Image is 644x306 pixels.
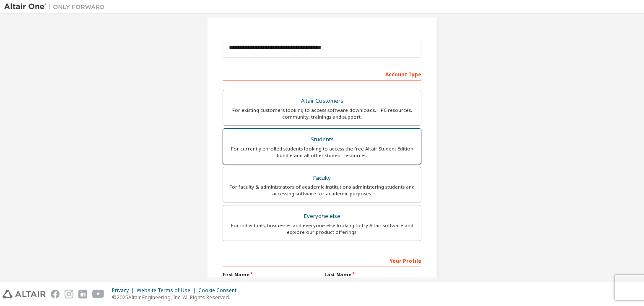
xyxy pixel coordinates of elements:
[65,290,73,298] img: instagram.svg
[112,287,137,294] div: Privacy
[223,67,421,80] div: Account Type
[112,294,241,301] p: © 2025 Altair Engineering, Inc. All Rights Reserved.
[228,210,416,222] div: Everyone else
[4,3,109,11] img: Altair One
[228,222,416,236] div: For individuals, businesses and everyone else looking to try Altair software and explore our prod...
[198,287,241,294] div: Cookie Consent
[228,184,416,197] div: For faculty & administrators of academic institutions administering students and accessing softwa...
[92,290,104,298] img: youtube.svg
[228,107,416,120] div: For existing customers looking to access software downloads, HPC resources, community, trainings ...
[223,254,421,267] div: Your Profile
[223,271,319,278] label: First Name
[51,290,60,298] img: facebook.svg
[3,290,46,298] img: altair_logo.svg
[78,290,87,298] img: linkedin.svg
[228,172,416,184] div: Faculty
[325,271,421,278] label: Last Name
[137,287,198,294] div: Website Terms of Use
[228,145,416,159] div: For currently enrolled students looking to access the free Altair Student Edition bundle and all ...
[228,95,416,107] div: Altair Customers
[228,134,416,145] div: Students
